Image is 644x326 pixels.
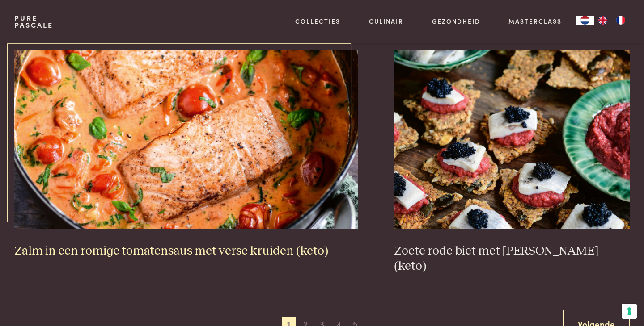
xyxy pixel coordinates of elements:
a: Culinair [369,17,403,26]
div: Language [576,16,594,25]
a: Gezondheid [432,17,480,26]
a: FR [612,16,630,25]
h3: Zoete rode biet met [PERSON_NAME] (keto) [394,243,630,274]
a: Collecties [295,17,340,26]
button: Uw voorkeuren voor toestemming voor trackingtechnologieën [622,304,637,319]
a: EN [594,16,612,25]
img: Zoete rode biet met zure haring (keto) [394,50,630,229]
img: Zalm in een romige tomatensaus met verse kruiden (keto) [14,50,359,229]
a: Zoete rode biet met zure haring (keto) Zoete rode biet met [PERSON_NAME] (keto) [394,50,630,274]
a: PurePascale [14,14,53,29]
a: Masterclass [508,17,562,26]
ul: Language list [594,16,630,25]
a: NL [576,16,594,25]
h3: Zalm in een romige tomatensaus met verse kruiden (keto) [14,243,359,259]
a: Zalm in een romige tomatensaus met verse kruiden (keto) Zalm in een romige tomatensaus met verse ... [14,50,359,259]
aside: Language selected: Nederlands [576,16,630,25]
